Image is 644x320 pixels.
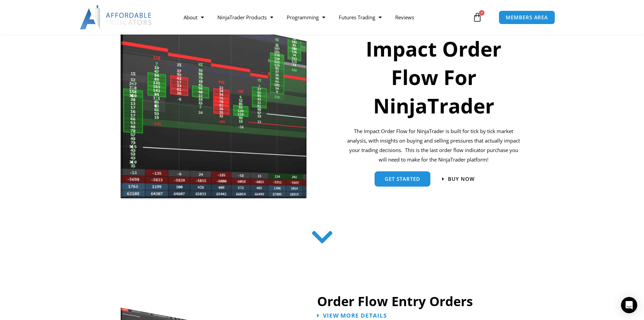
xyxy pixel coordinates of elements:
[317,293,530,310] h2: Order Flow Entry Orders
[177,9,471,25] nav: Menu
[211,9,280,25] a: NinjaTrader Products
[346,127,522,164] p: The Impact Order Flow for NinjaTrader is built for tick by tick market analysis, with insights on...
[506,15,548,20] span: MEMBERS AREA
[462,7,492,27] a: 0
[177,9,211,25] a: About
[120,1,308,201] img: Orderflow | Affordable Indicators – NinjaTrader
[280,9,332,25] a: Programming
[80,5,152,29] img: LogoAI | Affordable Indicators – NinjaTrader
[346,35,522,120] h1: Impact Order Flow For NinjaTrader
[388,9,421,25] a: Reviews
[332,9,388,25] a: Futures Trading
[375,171,430,187] a: get started
[479,10,484,16] span: 0
[499,10,555,24] a: MEMBERS AREA
[385,176,420,182] span: get started
[317,313,387,318] a: View More Details
[621,297,637,313] div: Open Intercom Messenger
[448,176,475,182] span: Buy now
[323,313,387,318] span: View More Details
[442,176,475,182] a: Buy now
